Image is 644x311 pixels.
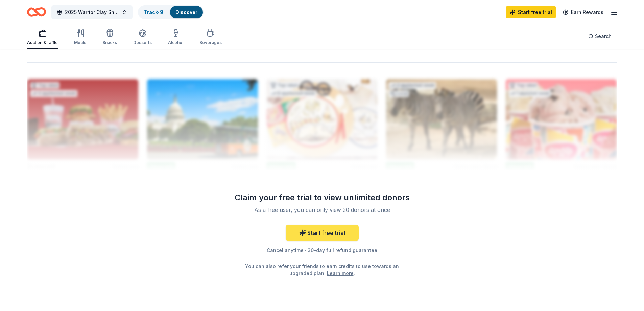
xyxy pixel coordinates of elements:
[27,40,58,45] div: Auction & raffle
[65,8,119,16] span: 2025 Warrior Clay Shoot
[133,40,152,45] div: Desserts
[133,26,152,49] button: Desserts
[51,5,133,19] button: 2025 Warrior Clay Shoot
[168,26,183,49] button: Alcohol
[583,29,617,43] button: Search
[244,263,401,277] div: You can also refer your friends to earn credits to use towards an upgraded plan. .
[199,40,222,45] div: Beverages
[233,206,411,214] div: As a free user, you can only view 20 donors at once
[138,5,204,19] button: Track· 9Discover
[27,26,58,49] button: Auction & raffle
[506,6,556,18] a: Start free trial
[327,270,354,277] a: Learn more
[559,6,607,18] a: Earn Rewards
[175,9,197,15] a: Discover
[225,192,420,203] div: Claim your free trial to view unlimited donors
[199,26,222,49] button: Beverages
[286,225,359,241] a: Start free trial
[74,26,86,49] button: Meals
[74,40,86,45] div: Meals
[168,40,183,45] div: Alcohol
[27,4,46,20] a: Home
[225,246,420,254] div: Cancel anytime · 30-day full refund guarantee
[102,26,117,49] button: Snacks
[595,32,612,40] span: Search
[102,40,117,45] div: Snacks
[144,9,163,15] a: Track· 9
